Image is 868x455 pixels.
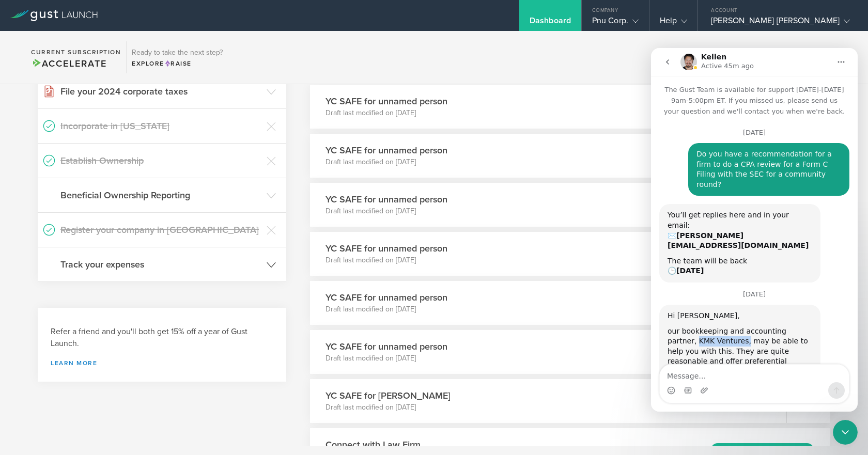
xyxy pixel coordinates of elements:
[310,330,786,374] div: YC SAFE for unnamed personDraft last modified on [DATE]Draft
[326,304,447,315] p: Draft last modified on [DATE]
[60,189,261,202] h3: Beneficial Ownership Reporting
[326,108,447,118] p: Draft last modified on [DATE]
[711,15,850,31] div: [PERSON_NAME] [PERSON_NAME]
[60,154,261,167] h3: Establish Ownership
[326,353,447,364] p: Draft last modified on [DATE]
[126,41,228,73] div: Ready to take the next step?ExploreRaise
[326,402,451,413] p: Draft last modified on [DATE]
[310,183,786,227] div: YC SAFE for unnamed personDraft last modified on [DATE]Draft
[132,59,223,68] div: Explore
[310,85,786,129] div: YC SAFE for unnamed personDraft last modified on [DATE]Draft
[51,360,273,366] a: Learn more
[326,206,447,216] p: Draft last modified on [DATE]
[326,438,456,451] h3: Connect with Law Firm
[326,340,447,353] h3: YC SAFE for unnamed person
[660,15,687,31] div: Help
[60,85,261,98] h3: File your 2024 corporate taxes
[310,134,786,178] div: YC SAFE for unnamed personDraft last modified on [DATE]Draft
[326,193,447,206] h3: YC SAFE for unnamed person
[60,258,261,271] h3: Track your expenses
[164,60,192,67] span: Raise
[60,119,261,133] h3: Incorporate in [US_STATE]
[326,255,447,265] p: Draft last modified on [DATE]
[310,379,786,423] div: YC SAFE for [PERSON_NAME]Draft last modified on [DATE]Draft
[326,157,447,167] p: Draft last modified on [DATE]
[651,48,858,412] iframe: Intercom live chat
[31,58,106,69] span: Accelerate
[326,95,447,108] h3: YC SAFE for unnamed person
[51,326,273,350] h3: Refer a friend and you'll both get 15% off a year of Gust Launch.
[326,144,447,157] h3: YC SAFE for unnamed person
[833,420,858,445] iframe: Intercom live chat
[326,291,447,304] h3: YC SAFE for unnamed person
[530,15,571,31] div: Dashboard
[310,281,786,325] div: YC SAFE for unnamed personDraft last modified on [DATE]Draft
[326,389,451,402] h3: YC SAFE for [PERSON_NAME]
[60,223,261,237] h3: Register your company in [GEOGRAPHIC_DATA]
[592,15,639,31] div: Pnu Corp.
[326,242,447,255] h3: YC SAFE for unnamed person
[310,232,786,276] div: YC SAFE for unnamed personDraft last modified on [DATE]Draft
[31,49,121,55] h2: Current Subscription
[132,49,223,56] h3: Ready to take the next step?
